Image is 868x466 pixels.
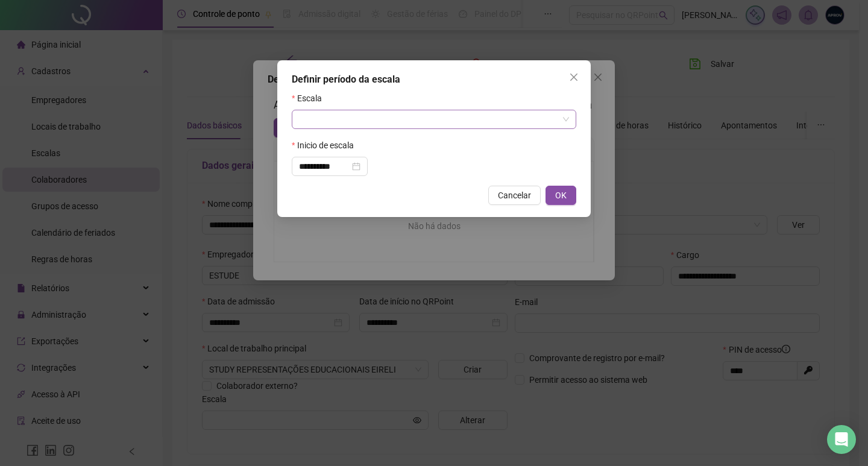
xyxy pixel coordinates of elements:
label: Escala [292,92,330,105]
div: Open Intercom Messenger [827,425,856,454]
span: Cancelar [498,189,531,202]
button: Close [564,68,583,87]
span: OK [555,189,567,202]
button: Cancelar [488,186,541,205]
button: OK [546,186,576,205]
span: close [569,72,579,82]
label: Inicio de escala [292,139,362,152]
div: Definir período da escala [292,72,576,87]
